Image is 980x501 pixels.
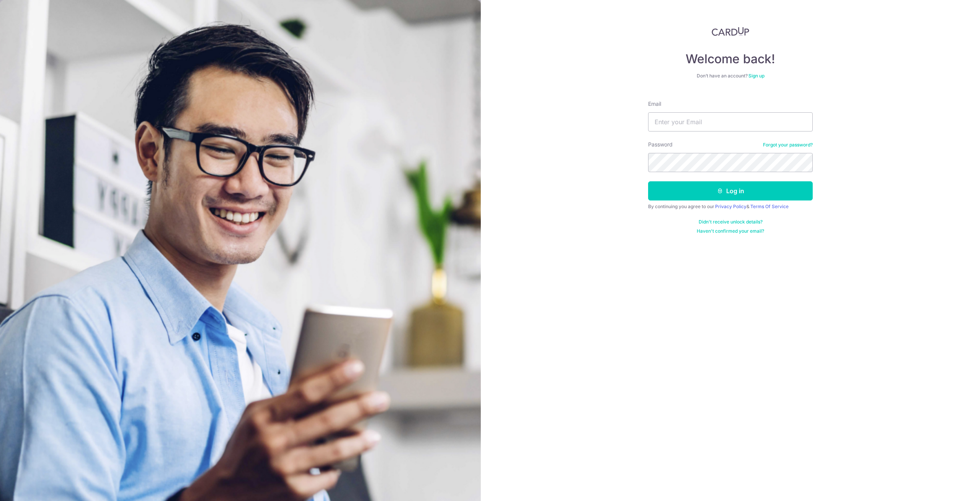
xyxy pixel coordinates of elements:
a: Terms Of Service [750,204,789,209]
label: Password [648,141,673,148]
a: Privacy Policy [715,204,746,209]
button: Log in [648,181,813,200]
a: Sign up [748,73,764,79]
a: Forgot your password? [763,142,813,148]
div: Don’t have an account? [648,73,813,79]
a: Didn't receive unlock details? [699,219,763,225]
input: Enter your Email [648,112,813,131]
div: By continuing you agree to our & [648,204,813,210]
img: CardUp Logo [712,27,749,36]
a: Haven't confirmed your email? [697,228,764,234]
h4: Welcome back! [648,51,813,67]
label: Email [648,100,661,108]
